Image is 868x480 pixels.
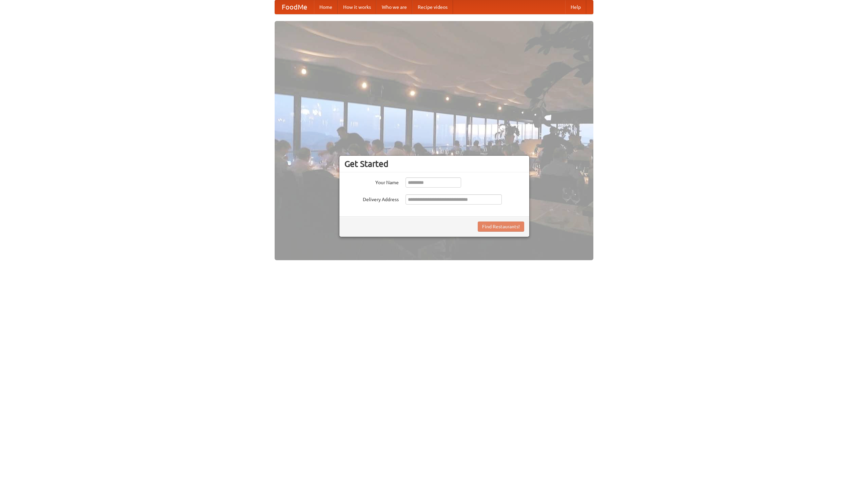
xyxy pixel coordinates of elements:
a: Help [565,0,586,14]
a: Who we are [376,0,412,14]
a: How it works [338,0,376,14]
h3: Get Started [344,159,524,169]
a: Home [314,0,338,14]
a: FoodMe [275,0,314,14]
label: Your Name [344,177,399,186]
button: Find Restaurants! [478,222,524,232]
label: Delivery Address [344,194,399,203]
a: Recipe videos [412,0,453,14]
